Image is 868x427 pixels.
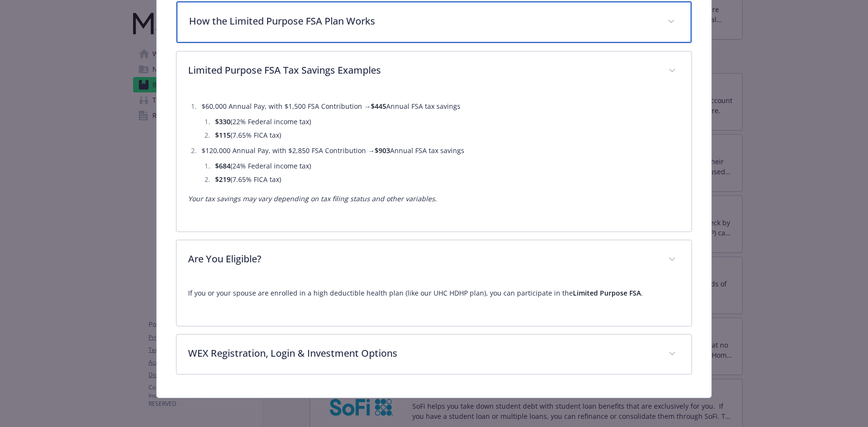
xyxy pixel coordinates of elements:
div: Limited Purpose FSA Tax Savings Examples [176,91,692,232]
li: (7.65% FICA tax) [212,129,680,141]
div: Are You Eligible? [176,240,692,280]
div: Limited Purpose FSA Tax Savings Examples [176,52,692,91]
div: How the Limited Purpose FSA Plan Works [176,1,692,43]
p: WEX Registration, Login & Investment Options [188,346,657,361]
p: How the Limited Purpose FSA Plan Works [189,14,656,28]
strong: $903 [375,146,390,155]
li: $120,000 Annual Pay, with $2,850 FSA Contribution → Annual FSA tax savings [199,145,680,185]
strong: $219 [215,175,231,184]
div: WEX Registration, Login & Investment Options [176,335,692,374]
div: Are You Eligible? [176,280,692,326]
em: Your tax savings may vary depending on tax filing status and other variables. [188,194,437,203]
strong: Limited Purpose FSA [573,288,641,298]
p: Are You Eligible? [188,252,657,266]
strong: $115 [215,130,231,140]
strong: $330 [215,117,231,126]
li: $60,000 Annual Pay, with $1,500 FSA Contribution → Annual FSA tax savings [199,101,680,141]
p: If you or your spouse are enrolled in a high deductible health plan (like our UHC HDHP plan), you... [188,287,680,299]
strong: $684 [215,161,231,170]
li: (22% Federal income tax) [212,116,680,128]
strong: $445 [371,102,386,111]
li: (24% Federal income tax) [212,160,680,172]
p: Limited Purpose FSA Tax Savings Examples [188,63,657,78]
li: (7.65% FICA tax) [212,174,680,185]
